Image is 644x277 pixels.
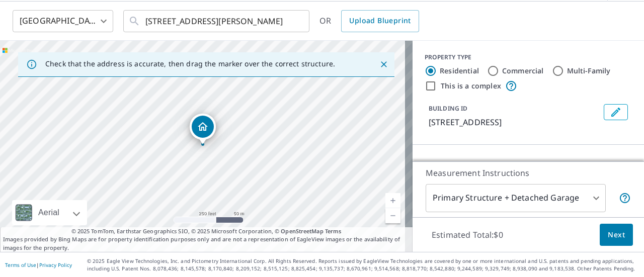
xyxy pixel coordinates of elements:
span: Your report will include the primary structure and a detached garage if one exists. [619,192,631,204]
label: Residential [440,66,479,76]
a: Terms [325,227,342,235]
a: Terms of Use [5,261,36,268]
a: Current Level 17, Zoom In [385,193,400,208]
a: OpenStreetMap [281,227,323,235]
span: © 2025 TomTom, Earthstar Geographics SIO, © 2025 Microsoft Corporation, © [71,227,342,236]
div: [GEOGRAPHIC_DATA] [13,7,113,35]
p: Measurement Instructions [426,167,631,179]
label: This is a complex [441,81,501,91]
p: BUILDING ID [429,104,467,113]
div: Aerial [35,200,62,225]
div: Primary Structure + Detached Garage [426,184,606,212]
div: Aerial [12,200,87,225]
div: PROPERTY TYPE [425,53,632,62]
p: Check that the address is accurate, then drag the marker over the correct structure. [45,59,335,68]
button: Close [377,58,390,71]
button: Next [600,224,633,246]
a: Privacy Policy [39,261,72,268]
div: Dropped pin, building 1, Residential property, 1036 Barrymore Dr Bel Air, MD 21014 [190,114,216,145]
input: Search by address or latitude-longitude [145,7,289,35]
p: | [5,262,72,268]
button: Edit building 1 [604,104,628,120]
span: Upload Blueprint [349,15,411,27]
p: Estimated Total: $0 [424,224,511,246]
a: Upload Blueprint [341,10,419,32]
div: OR [319,10,419,32]
a: Current Level 17, Zoom Out [385,208,400,223]
p: © 2025 Eagle View Technologies, Inc. and Pictometry International Corp. All Rights Reserved. Repo... [87,257,639,272]
p: [STREET_ADDRESS] [429,116,600,128]
span: Next [608,229,625,241]
label: Commercial [502,66,544,76]
label: Multi-Family [567,66,611,76]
